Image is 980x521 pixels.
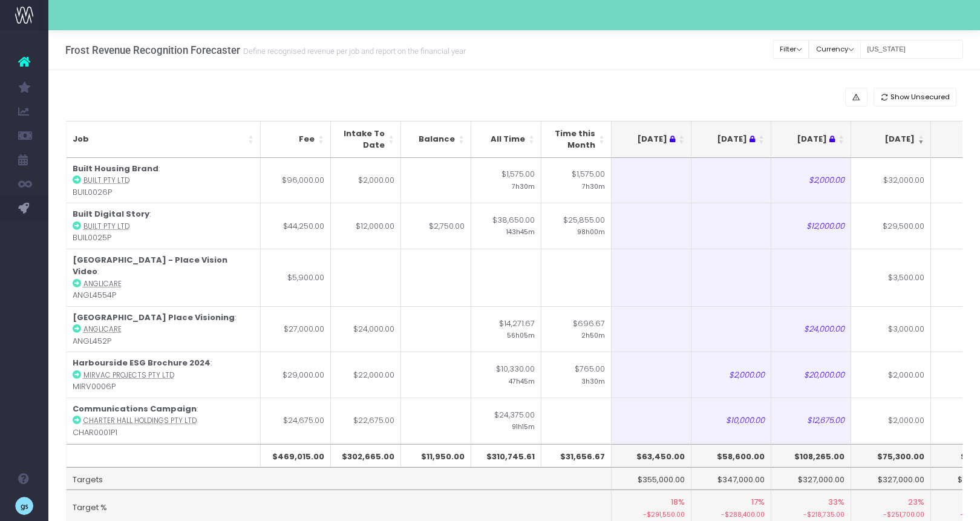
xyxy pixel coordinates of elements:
[691,398,771,444] td: $10,000.00
[612,467,691,490] td: $355,000.00
[771,158,851,203] td: $2,000.00
[73,208,149,220] strong: Built Digital Story
[83,279,122,289] abbr: Anglicare
[908,496,924,508] span: 23%
[331,203,401,249] td: $12,000.00
[612,444,691,467] th: $63,450.00
[67,249,261,306] td: : ANGL4554P
[331,352,401,398] td: $22,000.00
[771,398,851,444] td: $12,675.00
[507,329,535,340] small: 56h05m
[73,254,227,278] strong: [GEOGRAPHIC_DATA] - Place Vision Video
[65,44,466,56] h3: Frost Revenue Recognition Forecaster
[83,324,122,334] abbr: Anglicare
[471,158,541,203] td: $1,575.00
[261,203,331,249] td: $44,250.00
[471,444,541,467] th: $310,745.61
[67,443,261,489] td: : UPG0016P
[261,352,331,398] td: $29,000.00
[331,158,401,203] td: $2,000.00
[73,163,158,174] strong: Built Housing Brand
[401,444,471,467] th: $11,950.00
[851,352,931,398] td: $2,000.00
[751,496,765,508] span: 17%
[857,508,924,520] small: -$251,700.00
[581,329,605,340] small: 2h50m
[851,398,931,444] td: $2,000.00
[261,158,331,203] td: $96,000.00
[612,121,691,158] th: May 25 : activate to sort column ascending
[771,121,851,158] th: Jul 25 : activate to sort column ascending
[331,444,401,467] th: $302,665.00
[401,121,471,158] th: Balance: activate to sort column ascending
[331,306,401,352] td: $24,000.00
[83,221,129,231] abbr: Built Pty Ltd
[890,92,950,102] span: Show Unsecured
[331,443,401,489] td: $4,000.00
[851,249,931,306] td: $3,500.00
[809,40,861,59] button: Currency
[541,203,612,249] td: $25,855.00
[15,497,33,515] img: images/default_profile_image.png
[73,357,211,369] strong: Harbourside ESG Brochure 2024
[471,121,541,158] th: All Time: activate to sort column ascending
[618,508,685,520] small: -$291,550.00
[582,180,605,191] small: 7h30m
[541,306,612,352] td: $696.67
[73,312,235,323] strong: [GEOGRAPHIC_DATA] Place Visioning
[512,421,535,431] small: 91h15m
[331,121,401,158] th: Intake To Date: activate to sort column ascending
[697,508,765,520] small: -$288,400.00
[471,443,541,489] td: $2,380.00
[851,306,931,352] td: $3,000.00
[771,306,851,352] td: $24,000.00
[777,508,844,520] small: -$218,735.00
[506,226,535,237] small: 143h45m
[541,352,612,398] td: $765.00
[851,121,931,158] th: Aug 25: activate to sort column ascending
[401,203,471,249] td: $2,750.00
[771,203,851,249] td: $12,000.00
[874,88,957,106] button: Show Unsecured
[261,121,331,158] th: Fee: activate to sort column ascending
[73,403,197,415] strong: Communications Campaign
[541,121,612,158] th: Time this Month: activate to sort column ascending
[691,121,771,158] th: Jun 25 : activate to sort column ascending
[541,444,612,467] th: $31,656.67
[240,44,466,56] small: Define recognised revenue per job and report on the financial year
[67,467,612,490] td: Targets
[541,443,612,489] td: $1,285.00
[771,444,851,467] th: $108,265.00
[773,40,809,59] button: Filter
[860,40,963,59] input: Search...
[771,443,851,489] td: $4,000.00
[828,496,844,508] span: 33%
[691,352,771,398] td: $2,000.00
[67,352,261,398] td: : MIRV0006P
[771,467,851,490] td: $327,000.00
[83,416,197,425] abbr: Charter Hall Holdings Pty Ltd
[261,444,331,467] th: $469,015.00
[67,158,261,203] td: : BUIL0026P
[509,375,535,386] small: 47h45m
[471,398,541,444] td: $24,375.00
[512,180,535,191] small: 7h30m
[541,158,612,203] td: $1,575.00
[67,398,261,444] td: : CHAR0001P1
[67,203,261,249] td: : BUIL0025P
[83,370,174,380] abbr: Mirvac Projects Pty Ltd
[261,306,331,352] td: $27,000.00
[691,444,771,467] th: $58,600.00
[67,121,261,158] th: Job: activate to sort column ascending
[331,398,401,444] td: $22,675.00
[671,496,685,508] span: 18%
[577,226,605,237] small: 98h00m
[851,158,931,203] td: $32,000.00
[471,203,541,249] td: $38,650.00
[691,467,771,490] td: $347,000.00
[83,175,129,185] abbr: Built Pty Ltd
[851,443,931,489] td: $1,300.00
[851,467,931,490] td: $327,000.00
[471,306,541,352] td: $14,271.67
[67,306,261,352] td: : ANGL452P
